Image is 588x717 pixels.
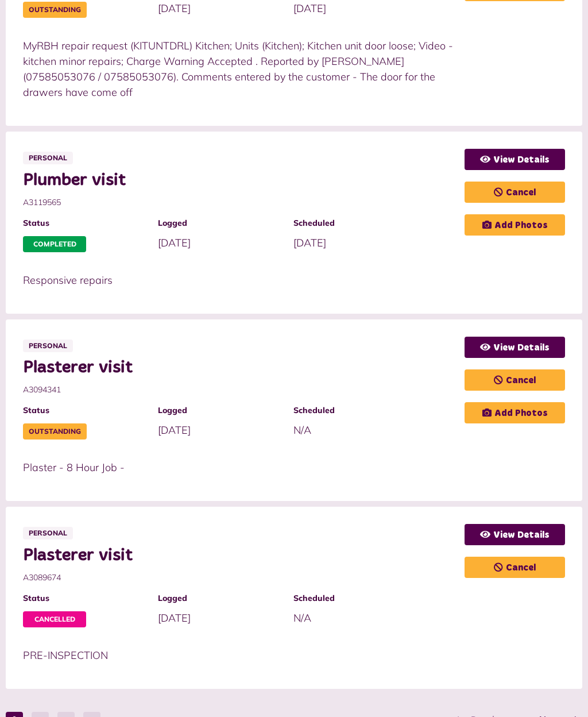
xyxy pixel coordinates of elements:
[23,357,453,378] span: Plasterer visit
[158,217,281,229] span: Logged
[293,423,311,437] span: N/A
[158,236,191,249] span: [DATE]
[293,236,326,249] span: [DATE]
[23,170,453,191] span: Plumber visit
[23,196,453,209] span: A3119565
[23,423,87,440] span: Outstanding
[23,272,453,288] p: Responsive repairs
[465,557,565,578] a: Cancel
[23,217,146,229] span: Status
[158,423,191,437] span: [DATE]
[465,182,565,203] a: Cancel
[23,545,453,566] span: Plasterer visit
[158,592,281,604] span: Logged
[293,611,311,625] span: N/A
[158,404,281,417] span: Logged
[23,384,453,396] span: A3094341
[293,2,326,15] span: [DATE]
[23,647,453,663] p: PRE-INSPECTION
[465,337,565,358] a: View Details
[293,404,417,417] span: Scheduled
[23,527,73,539] span: Personal
[158,611,191,625] span: [DATE]
[23,236,86,252] span: Completed
[23,340,73,352] span: Personal
[23,152,73,164] span: Personal
[465,214,565,236] a: Add Photos
[158,2,191,15] span: [DATE]
[23,611,86,627] span: Cancelled
[465,149,565,170] a: View Details
[465,369,565,391] a: Cancel
[23,572,453,584] span: A3089674
[293,217,417,229] span: Scheduled
[23,404,146,417] span: Status
[465,402,565,423] a: Add Photos
[23,460,453,475] p: Plaster - 8 Hour Job -
[23,38,453,100] p: MyRBH repair request (KITUNTDRL) Kitchen; Units (Kitchen); Kitchen unit door loose; Video - kitch...
[465,524,565,545] a: View Details
[23,2,87,18] span: Outstanding
[23,592,146,604] span: Status
[293,592,417,604] span: Scheduled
